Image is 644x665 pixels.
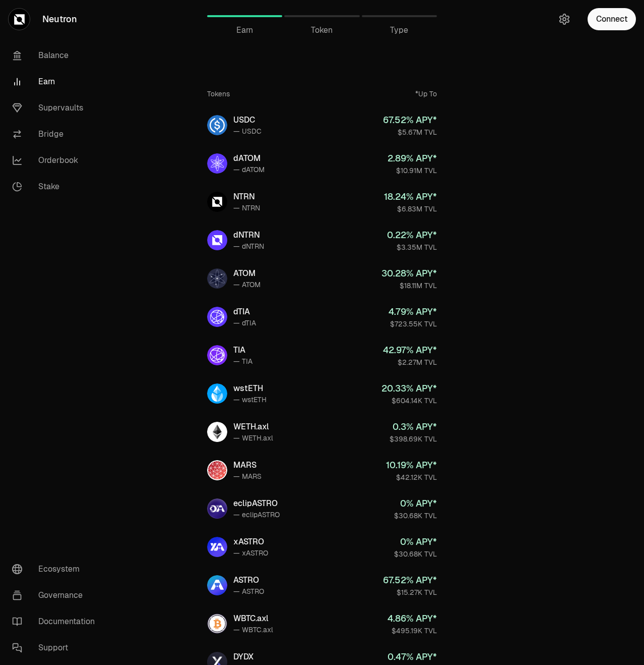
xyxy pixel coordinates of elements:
[383,573,437,587] div: 67.52 % APY*
[389,305,437,319] div: 4.79 % APY*
[233,613,273,625] div: WBTC.axl
[207,307,227,327] img: dTIA
[199,299,445,335] a: dTIAdTIA— dTIA4.79% APY*$723.55K TVL
[233,306,256,318] div: dTIA
[199,107,445,143] a: USDCUSDC— USDC67.52% APY*$5.67M TVL
[199,375,445,412] a: wstETHwstETH— wstETH20.33% APY*$604.14K TVL
[388,165,437,176] div: $10.91M TVL
[381,396,437,406] div: $604.14K TVL
[383,357,437,367] div: $2.27M TVL
[233,510,280,520] div: — eclipASTRO
[390,24,408,36] span: Type
[415,89,437,99] div: *Up To
[233,651,260,663] div: DYDX
[383,113,437,127] div: 67.52 % APY*
[233,164,265,175] div: — dATOM
[233,241,264,251] div: — dNTRN
[233,471,262,481] div: — MARS
[233,152,265,164] div: dATOM
[207,345,227,365] img: TIA
[199,452,445,488] a: MARSMARS— MARS10.19% APY*$42.12K TVL
[233,267,261,280] div: ATOM
[381,381,437,396] div: 20.33 % APY*
[207,153,227,174] img: dATOM
[207,230,227,250] img: dNTRN
[4,582,109,608] a: Governance
[390,420,437,434] div: 0.3 % APY*
[394,511,437,521] div: $30.68K TVL
[389,319,437,329] div: $723.55K TVL
[207,498,227,519] img: eclipASTRO
[199,490,445,527] a: eclipASTROeclipASTRO— eclipASTRO0% APY*$30.68K TVL
[4,95,109,121] a: Supervaults
[199,222,445,258] a: dNTRNdNTRN— dNTRN0.22% APY*$3.35M TVL
[233,229,264,241] div: dNTRN
[233,126,262,136] div: — USDC
[233,586,264,596] div: — ASTRO
[388,612,437,626] div: 4.86 % APY*
[388,650,437,664] div: 0.47 % APY*
[390,434,437,444] div: $398.69K TVL
[384,190,437,204] div: 18.24 % APY*
[199,567,445,603] a: ASTROASTRO— ASTRO67.52% APY*$15.27K TVL
[394,496,437,511] div: 0 % APY*
[199,337,445,373] a: TIATIA— TIA42.97% APY*$2.27M TVL
[207,4,282,28] a: Earn
[588,8,636,30] button: Connect
[233,459,262,471] div: MARS
[233,344,252,356] div: TIA
[207,575,227,595] img: ASTRO
[387,242,437,252] div: $3.35M TVL
[207,537,227,557] img: xASTRO
[4,556,109,582] a: Ecosystem
[4,635,109,661] a: Support
[233,318,256,328] div: — dTIA
[207,115,227,135] img: USDC
[4,121,109,147] a: Bridge
[233,433,273,443] div: — WETH.axl
[386,458,437,472] div: 10.19 % APY*
[381,281,437,291] div: $18.11M TVL
[233,114,262,126] div: USDC
[388,151,437,165] div: 2.89 % APY*
[233,280,261,290] div: — ATOM
[233,548,268,558] div: — xASTRO
[236,24,253,36] span: Earn
[384,204,437,214] div: $6.83M TVL
[4,42,109,69] a: Balance
[311,24,333,36] span: Token
[207,192,227,212] img: NTRN
[388,626,437,636] div: $495.19K TVL
[199,414,445,450] a: WETH.axlWETH.axl— WETH.axl0.3% APY*$398.69K TVL
[4,147,109,174] a: Orderbook
[199,184,445,220] a: NTRNNTRN— NTRN18.24% APY*$6.83M TVL
[199,260,445,297] a: ATOMATOM— ATOM30.28% APY*$18.11M TVL
[387,228,437,242] div: 0.22 % APY*
[233,382,267,395] div: wstETH
[207,460,227,480] img: MARS
[394,535,437,549] div: 0 % APY*
[4,174,109,200] a: Stake
[233,191,260,203] div: NTRN
[207,422,227,442] img: WETH.axl
[383,343,437,357] div: 42.97 % APY*
[383,127,437,137] div: $5.67M TVL
[207,383,227,404] img: wstETH
[199,605,445,642] a: WBTC.axlWBTC.axl— WBTC.axl4.86% APY*$495.19K TVL
[233,536,268,548] div: xASTRO
[233,203,260,213] div: — NTRN
[4,608,109,635] a: Documentation
[233,574,264,586] div: ASTRO
[199,529,445,565] a: xASTROxASTRO— xASTRO0% APY*$30.68K TVL
[394,549,437,559] div: $30.68K TVL
[207,89,230,99] div: Tokens
[233,497,280,510] div: eclipASTRO
[233,625,273,635] div: — WBTC.axl
[381,266,437,281] div: 30.28 % APY*
[386,472,437,482] div: $42.12K TVL
[207,614,227,634] img: WBTC.axl
[199,145,445,182] a: dATOMdATOM— dATOM2.89% APY*$10.91M TVL
[233,395,267,405] div: — wstETH
[207,268,227,289] img: ATOM
[233,356,252,366] div: — TIA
